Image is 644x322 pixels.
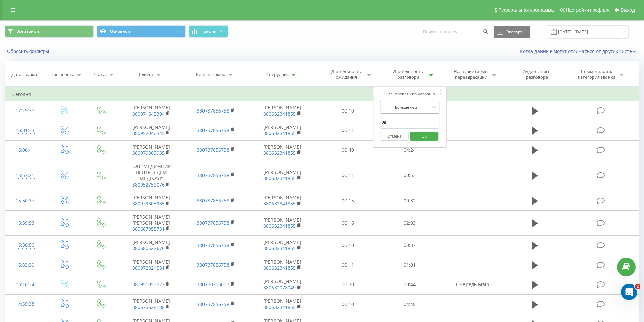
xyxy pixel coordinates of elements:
[494,26,530,38] button: Экспорт
[197,301,229,307] a: 380737856758
[196,72,225,77] div: Бизнес номер
[263,304,296,311] a: 380632341855
[201,29,216,34] span: График
[453,69,489,80] div: Название схемы переадресации
[635,284,640,289] span: 2
[317,236,379,255] td: 00:10
[379,275,441,294] td: 00:44
[621,7,635,13] span: Выход
[119,191,183,210] td: [PERSON_NAME]
[379,140,441,160] td: 04:24
[197,197,229,204] a: 380737856758
[12,169,38,182] div: 15:57:21
[248,160,317,191] td: [PERSON_NAME]
[5,48,52,54] button: Сбросить фильтры
[248,275,317,294] td: [PERSON_NAME]
[12,298,38,311] div: 14:59:38
[621,284,637,300] iframe: Intercom live chat
[248,255,317,275] td: [PERSON_NAME]
[132,265,165,271] a: 380972824581
[51,72,74,77] div: Тип звонка
[12,258,38,272] div: 15:33:30
[197,281,229,288] a: 380730205007
[379,191,441,210] td: 00:32
[248,191,317,210] td: [PERSON_NAME]
[379,210,441,236] td: 02:03
[440,275,505,294] td: Очередь Main
[379,160,441,191] td: 00:53
[119,210,183,236] td: [PERSON_NAME] [PERSON_NAME]
[132,304,165,311] a: 380675628188
[410,132,438,141] button: OK
[189,25,228,38] button: График
[132,200,165,207] a: 380979303935
[263,284,296,291] a: 380632078049
[380,132,409,141] button: Отмена
[139,72,154,77] div: Клиент
[12,104,38,117] div: 17:19:25
[5,25,94,38] button: Все звонки
[317,295,379,314] td: 00:10
[263,223,296,229] a: 380632341855
[16,29,39,34] span: Все звонки
[317,140,379,160] td: 00:40
[197,262,229,268] a: 380737856758
[119,121,183,140] td: [PERSON_NAME]
[380,91,439,97] div: Фильтровать по условию
[419,26,490,38] input: Поиск по номеру
[263,130,296,137] a: 380632341855
[379,295,441,314] td: 04:48
[317,121,379,140] td: 00:11
[97,25,186,38] button: Основной
[12,144,38,157] div: 16:06:41
[263,200,296,207] a: 380632341855
[317,101,379,121] td: 00:10
[515,69,559,80] div: Аудиозапись разговора
[317,160,379,191] td: 00:11
[566,7,610,13] span: Настройки профиля
[132,181,165,188] a: 380952759076
[12,194,38,207] div: 15:50:37
[132,226,165,232] a: 380687958731
[317,255,379,275] td: 00:11
[379,255,441,275] td: 01:01
[248,210,317,236] td: [PERSON_NAME]
[197,107,229,114] a: 380737856758
[317,191,379,210] td: 00:15
[93,72,107,77] div: Статус
[328,69,364,80] div: Длительность ожидания
[248,101,317,121] td: [PERSON_NAME]
[132,130,165,137] a: 380952040345
[263,175,296,181] a: 380632341855
[197,220,229,226] a: 380737856758
[380,117,439,129] input: 00:00
[197,127,229,133] a: 380737856758
[12,239,38,252] div: 15:36:56
[248,295,317,314] td: [PERSON_NAME]
[12,278,38,291] div: 15:16:34
[248,121,317,140] td: [PERSON_NAME]
[263,265,296,271] a: 380632341855
[132,281,165,288] a: 380951053522
[12,217,38,230] div: 15:39:53
[263,150,296,156] a: 380632341855
[119,101,183,121] td: [PERSON_NAME]
[197,147,229,153] a: 380737856758
[12,124,38,137] div: 16:31:33
[119,160,183,191] td: ТОВ "МЕДИЧНИЙ ЦЕНТР "ЕДЕМ МЕДІКАЛ"
[379,236,441,255] td: 00:37
[119,255,183,275] td: [PERSON_NAME]
[498,7,554,13] span: Реферальная программа
[197,242,229,248] a: 380737856758
[11,72,37,77] div: Дата звонка
[119,236,183,255] td: [PERSON_NAME]
[248,140,317,160] td: [PERSON_NAME]
[317,275,379,294] td: 00:30
[197,172,229,178] a: 380737856758
[266,72,289,77] div: Сотрудник
[119,295,183,314] td: [PERSON_NAME]
[5,88,639,101] td: Сегодня
[390,69,426,80] div: Длительность разговора
[317,210,379,236] td: 00:16
[415,131,434,141] span: OK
